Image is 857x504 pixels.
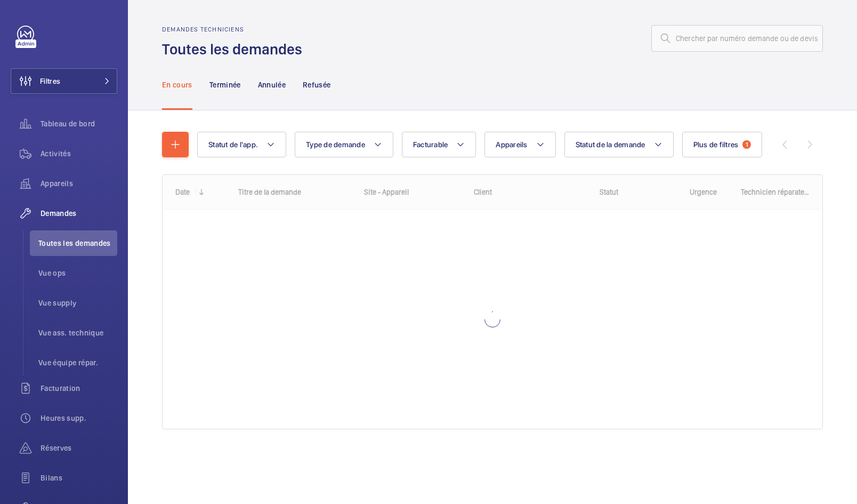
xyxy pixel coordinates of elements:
[576,140,645,149] span: Statut de la demande
[197,132,286,157] button: Statut de l'app.
[208,140,258,149] span: Statut de l'app.
[496,140,527,149] span: Appareils
[413,140,448,149] span: Facturable
[162,79,192,90] p: En cours
[484,132,555,157] button: Appareils
[41,118,117,129] span: Tableau de bord
[41,148,117,159] span: Activités
[41,208,117,219] span: Demandes
[258,79,286,90] p: Annulée
[209,79,241,90] p: Terminée
[41,383,117,394] span: Facturation
[38,327,117,338] span: Vue ass. technique
[306,140,365,149] span: Type de demande
[742,140,751,149] span: 1
[402,132,476,157] button: Facturable
[41,473,117,483] span: Bilans
[38,298,117,308] span: Vue supply
[41,443,117,453] span: Réserves
[564,132,674,157] button: Statut de la demande
[41,413,117,423] span: Heures supp.
[295,132,393,157] button: Type de demande
[11,68,117,94] button: Filtres
[651,25,823,52] input: Chercher par numéro demande ou de devis
[162,39,309,59] h1: Toutes les demandes
[693,140,739,149] span: Plus de filtres
[38,357,117,368] span: Vue équipe répar.
[40,76,60,86] span: Filtres
[41,178,117,189] span: Appareils
[38,268,117,278] span: Vue ops
[682,132,763,157] button: Plus de filtres1
[303,79,330,90] p: Refusée
[162,26,309,33] h2: Demandes techniciens
[38,238,117,249] span: Toutes les demandes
